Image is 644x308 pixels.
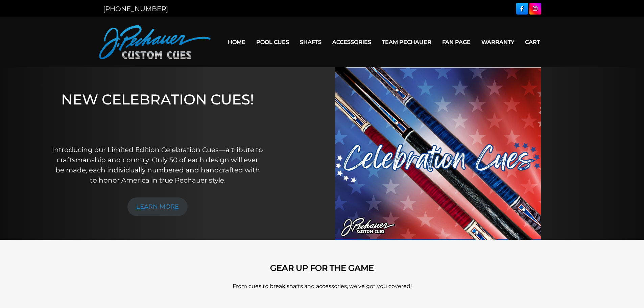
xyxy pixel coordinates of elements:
a: [PHONE_NUMBER] [103,5,168,13]
h1: NEW CELEBRATION CUES! [52,91,264,135]
a: Shafts [294,33,327,51]
a: Fan Page [437,33,476,51]
a: Cart [520,33,545,51]
p: From cues to break shafts and accessories, we’ve got you covered! [129,282,515,290]
a: LEARN MORE [127,197,188,216]
a: Accessories [327,33,377,51]
a: Home [222,33,251,51]
a: Warranty [476,33,520,51]
p: Introducing our Limited Edition Celebration Cues—a tribute to craftsmanship and country. Only 50 ... [52,145,264,185]
strong: GEAR UP FOR THE GAME [270,263,374,273]
a: Pool Cues [251,33,294,51]
a: Team Pechauer [377,33,437,51]
img: Pechauer Custom Cues [99,25,211,59]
